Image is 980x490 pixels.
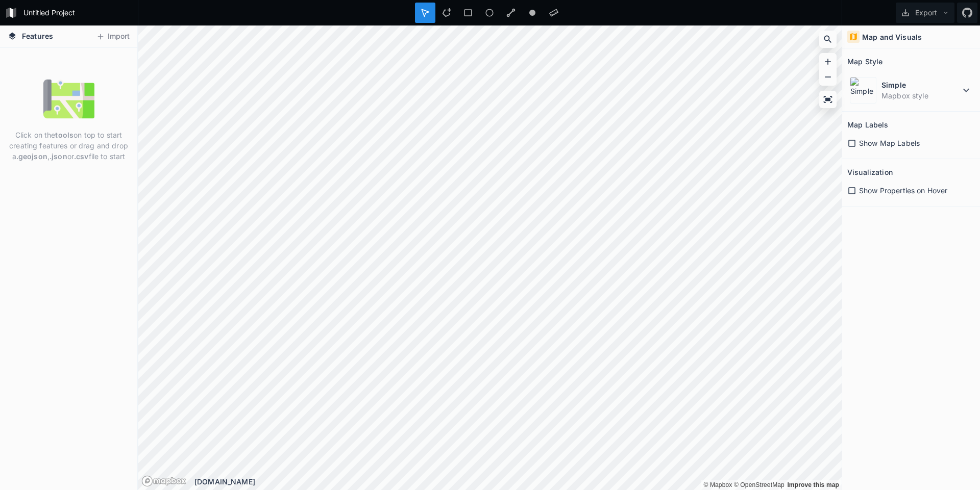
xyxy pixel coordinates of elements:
[847,117,888,133] h2: Map Labels
[847,164,893,180] h2: Visualization
[862,32,922,42] h4: Map and Visuals
[859,185,947,196] span: Show Properties on Hover
[881,80,960,90] dt: Simple
[881,90,960,101] dd: Mapbox style
[22,31,53,41] span: Features
[850,77,876,104] img: Simple
[16,152,47,161] strong: .geojson
[734,481,785,488] a: OpenStreetMap
[8,130,130,162] p: Click on the on top to start creating features or drag and drop a , or file to start
[859,138,920,148] span: Show Map Labels
[703,481,732,488] a: Mapbox
[43,73,94,124] img: empty
[847,54,883,69] h2: Map Style
[194,476,842,487] div: [DOMAIN_NAME]
[50,152,67,161] strong: .json
[896,3,954,23] button: Export
[141,475,186,487] a: Mapbox logo
[91,29,135,45] button: Import
[55,131,73,139] strong: tools
[74,152,89,161] strong: .csv
[787,481,839,488] a: Map feedback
